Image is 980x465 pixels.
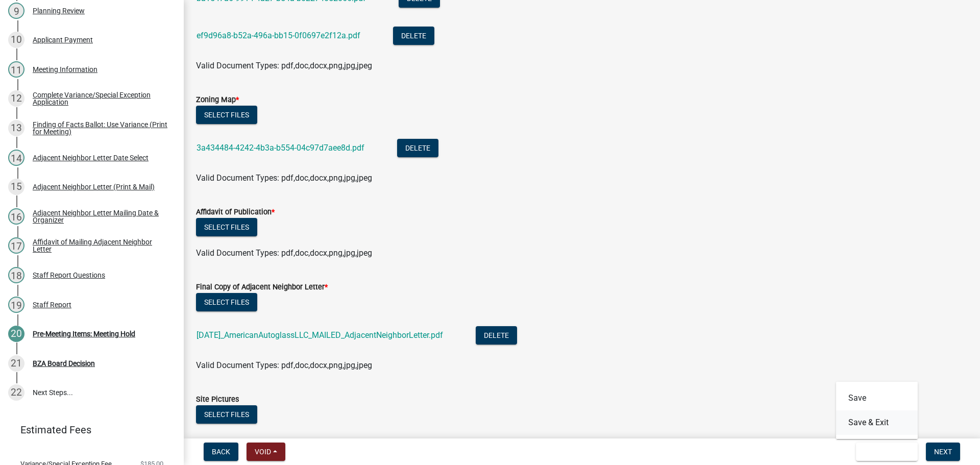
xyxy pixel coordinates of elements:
[8,179,24,195] div: 15
[8,150,24,166] div: 14
[196,61,372,70] span: Valid Document Types: pdf,doc,docx,png,jpg,jpeg
[8,120,24,136] div: 13
[196,360,372,370] span: Valid Document Types: pdf,doc,docx,png,jpg,jpeg
[8,32,24,48] div: 10
[33,238,167,253] div: Affidavit of Mailing Adjacent Neighbor Letter
[196,209,275,216] label: Affidavit of Publication
[247,443,285,461] button: Void
[196,396,239,403] label: Site Pictures
[8,355,24,372] div: 21
[196,173,372,183] span: Valid Document Types: pdf,doc,docx,png,jpg,jpeg
[196,106,257,124] button: Select files
[212,448,230,456] span: Back
[8,297,24,313] div: 19
[33,360,95,367] div: BZA Board Decision
[476,326,517,345] button: Delete
[196,284,328,291] label: Final Copy of Adjacent Neighbor Letter
[8,61,24,78] div: 11
[8,237,24,254] div: 17
[196,248,372,258] span: Valid Document Types: pdf,doc,docx,png,jpg,jpeg
[196,218,257,236] button: Select files
[33,66,97,73] div: Meeting Information
[255,448,271,456] span: Void
[836,386,918,410] button: Save
[393,27,434,45] button: Delete
[196,293,257,311] button: Select files
[33,272,105,279] div: Staff Report Questions
[476,331,517,341] wm-modal-confirm: Delete Document
[934,448,952,456] span: Next
[204,443,238,461] button: Back
[856,443,918,461] button: Save & Exit
[197,31,360,40] a: ef9d96a8-b52a-496a-bb15-0f0697e2f12a.pdf
[8,208,24,225] div: 16
[397,139,438,157] button: Delete
[33,7,85,14] div: Planning Review
[8,384,24,401] div: 22
[836,382,918,439] div: Save & Exit
[397,144,438,154] wm-modal-confirm: Delete Document
[33,209,167,224] div: Adjacent Neighbor Letter Mailing Date & Organizer
[33,36,93,43] div: Applicant Payment
[196,96,239,104] label: Zoning Map
[33,330,135,337] div: Pre-Meeting Items: Meeting Hold
[8,420,167,440] a: Estimated Fees
[197,330,443,340] a: [DATE]_AmericanAutoglassLLC_MAILED_AdjacentNeighborLetter.pdf
[33,91,167,106] div: Complete Variance/Special Exception Application
[33,183,155,190] div: Adjacent Neighbor Letter (Print & Mail)
[196,405,257,424] button: Select files
[864,448,903,456] span: Save & Exit
[197,143,364,153] a: 3a434484-4242-4b3a-b554-04c97d7aee8d.pdf
[8,326,24,342] div: 20
[8,267,24,283] div: 18
[926,443,960,461] button: Next
[393,32,434,41] wm-modal-confirm: Delete Document
[836,410,918,435] button: Save & Exit
[33,121,167,135] div: Finding of Facts Ballot: Use Variance (Print for Meeting)
[8,90,24,107] div: 12
[8,3,24,19] div: 9
[33,301,71,308] div: Staff Report
[33,154,149,161] div: Adjacent Neighbor Letter Date Select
